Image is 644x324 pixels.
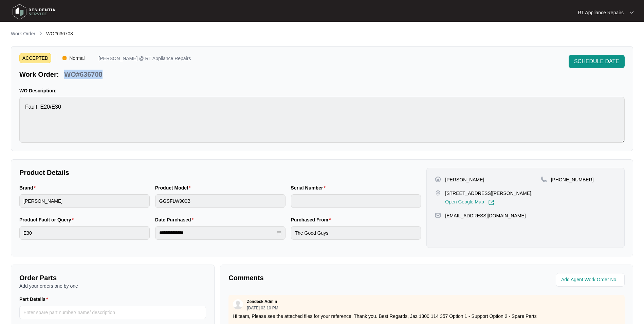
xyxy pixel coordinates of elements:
img: Vercel Logo [62,56,67,60]
p: [DATE] 03:10 PM [247,306,278,310]
button: SCHEDULE DATE [569,55,625,68]
img: residentia service logo [10,2,58,22]
textarea: Fault: E20/E30 [19,97,625,143]
p: [EMAIL_ADDRESS][DOMAIN_NAME] [445,212,526,219]
span: SCHEDULE DATE [574,57,619,66]
p: Order Parts [19,273,206,283]
input: Product Fault or Query [19,226,150,240]
input: Purchased From [291,226,421,240]
p: Work Order: [19,70,59,79]
p: RT Appliance Repairs [578,9,624,16]
img: chevron-right [38,31,43,36]
input: Add Agent Work Order No. [561,276,621,284]
img: map-pin [541,176,547,182]
p: Zendesk Admin [247,299,277,304]
p: [PERSON_NAME] [445,176,484,183]
span: Normal [67,53,87,63]
p: Add your orders one by one [19,283,206,289]
label: Date Purchased [155,216,196,223]
a: Work Order [10,30,37,38]
img: map-pin [435,190,441,196]
img: dropdown arrow [630,11,634,14]
p: [PHONE_NUMBER] [551,176,594,183]
input: Product Model [155,194,286,208]
label: Product Model [155,184,194,191]
p: [PERSON_NAME] @ RT Appliance Repairs [98,56,191,63]
img: Link-External [488,199,494,205]
label: Serial Number [291,184,328,191]
p: [STREET_ADDRESS][PERSON_NAME], [445,190,533,197]
span: WO#636708 [46,31,73,36]
label: Purchased From [291,216,334,223]
label: Part Details [19,296,51,303]
input: Part Details [19,306,206,319]
p: WO#636708 [64,70,102,79]
img: map-pin [435,212,441,218]
input: Serial Number [291,194,421,208]
input: Date Purchased [159,229,275,236]
input: Brand [19,194,150,208]
img: user-pin [435,176,441,182]
label: Product Fault or Query [19,216,76,223]
p: Work Order [11,30,35,37]
img: user.svg [233,299,243,309]
label: Brand [19,184,38,191]
p: WO Description: [19,87,625,94]
a: Open Google Map [445,199,494,205]
span: ACCEPTED [19,53,51,63]
p: Hi team, Please see the attached files for your reference. Thank you. Best Regards, Jaz 1300 114 ... [233,313,621,320]
p: Product Details [19,168,421,177]
p: Comments [228,273,422,283]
